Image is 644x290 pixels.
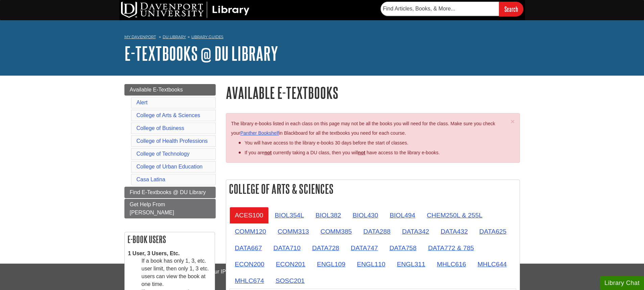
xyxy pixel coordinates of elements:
[163,34,186,39] a: DU Library
[381,2,523,16] form: Searches DU Library's articles, books, and more
[270,272,310,289] a: SOSC201
[272,223,314,240] a: COMM313
[121,2,249,18] img: DU Library
[431,256,471,272] a: MHLC616
[230,256,270,272] a: ECON200
[472,256,512,272] a: MHLC644
[307,240,344,256] a: DATA728
[510,117,515,125] span: ×
[230,272,269,289] a: MHLC674
[435,223,473,240] a: DATA432
[128,250,211,258] dt: 1 User, 3 Users, Etc.
[345,240,383,256] a: DATA747
[124,43,278,64] a: E-Textbooks @ DU Library
[381,2,499,16] input: Find Articles, Books, & More...
[124,199,216,218] a: Get Help From [PERSON_NAME]
[137,125,184,131] a: College of Business
[245,140,408,146] span: You will have access to the library e-books 30 days before the start of classes.
[384,207,421,223] a: BIOL494
[270,256,311,272] a: ECON201
[391,256,431,272] a: ENGL311
[230,207,269,223] a: ACES100
[230,223,272,240] a: COMM120
[231,121,495,136] span: The library e-books listed in each class on this page may not be all the books you will need for ...
[137,177,165,182] a: Casa Latina
[245,150,440,155] span: If you are currently taking a DU class, then you will have access to the library e-books.
[130,87,183,93] span: Available E-Textbooks
[130,202,174,215] span: Get Help From [PERSON_NAME]
[124,34,156,40] a: My Davenport
[268,240,306,256] a: DATA710
[499,2,523,16] input: Search
[352,256,391,272] a: ENGL110
[226,180,520,198] h2: College of Arts & Sciences
[358,223,396,240] a: DATA288
[230,240,267,256] a: DATA667
[510,118,515,125] button: Close
[125,232,215,246] h2: E-book Users
[315,223,357,240] a: COMM385
[269,207,309,223] a: BIOL354L
[421,207,488,223] a: CHEM250L & 255L
[137,112,200,118] a: College of Arts & Sciences
[191,34,223,39] a: Library Guides
[124,187,216,198] a: Find E-Textbooks @ DU Library
[226,84,520,101] h1: Available E-Textbooks
[240,130,279,136] a: Panther Bookshelf
[347,207,384,223] a: BIOL430
[264,150,272,155] strong: not
[358,150,365,155] u: not
[137,100,148,105] a: Alert
[474,223,512,240] a: DATA625
[397,223,434,240] a: DATA342
[130,189,206,195] span: Find E-Textbooks @ DU Library
[310,207,347,223] a: BIOL382
[137,151,190,157] a: College of Technology
[311,256,351,272] a: ENGL109
[384,240,422,256] a: DATA758
[600,276,644,290] button: Library Chat
[124,32,520,43] nav: breadcrumb
[423,240,479,256] a: DATA772 & 785
[137,138,208,144] a: College of Health Professions
[124,84,216,96] a: Available E-Textbooks
[137,164,203,169] a: College of Urban Education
